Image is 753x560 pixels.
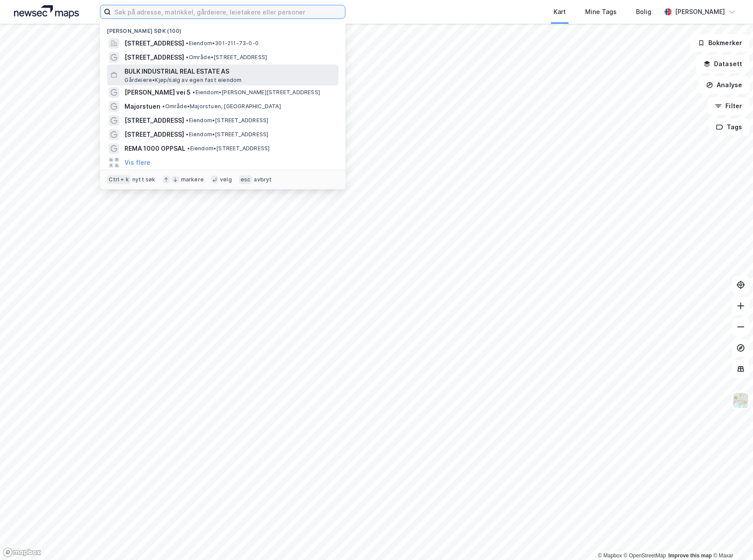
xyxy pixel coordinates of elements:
div: [PERSON_NAME] søk (100) [100,21,345,36]
span: Område • [STREET_ADDRESS] [186,54,267,61]
span: [STREET_ADDRESS] [124,52,184,63]
span: [STREET_ADDRESS] [124,38,184,49]
span: BULK INDUSTRIAL REAL ESTATE AS [124,66,335,77]
span: Eiendom • [STREET_ADDRESS] [186,117,268,124]
iframe: Chat Widget [709,518,753,560]
div: esc [239,175,252,184]
span: REMA 1000 OPPSAL [124,143,185,154]
span: • [186,54,188,60]
img: logo.a4113a55bc3d86da70a041830d287a7e.svg [14,5,79,18]
span: • [187,145,190,152]
span: • [162,103,165,110]
span: Område • Majorstuen, [GEOGRAPHIC_DATA] [162,103,281,110]
span: Majorstuen [124,101,160,112]
div: Kontrollprogram for chat [709,518,753,560]
span: Gårdeiere • Kjøp/salg av egen fast eiendom [124,77,242,84]
div: avbryt [254,176,272,183]
div: Kart [554,7,566,17]
span: [PERSON_NAME] vei 5 [124,87,191,98]
div: [PERSON_NAME] [675,7,725,17]
div: Bolig [636,7,651,17]
button: Analyse [699,76,749,94]
a: Improve this map [668,553,712,559]
a: Mapbox homepage [3,547,41,557]
span: • [186,40,188,46]
button: Datasett [696,55,749,73]
input: Søk på adresse, matrikkel, gårdeiere, leietakere eller personer [111,5,345,18]
span: [STREET_ADDRESS] [124,115,184,126]
a: Mapbox [598,553,622,559]
div: markere [181,176,204,183]
a: OpenStreetMap [624,553,666,559]
button: Vis flere [124,157,150,168]
div: Ctrl + k [107,175,131,184]
div: nytt søk [132,176,156,183]
button: Filter [707,97,749,115]
img: Z [732,392,749,409]
button: Tags [709,118,749,136]
span: Eiendom • [STREET_ADDRESS] [187,145,270,152]
span: [STREET_ADDRESS] [124,129,184,140]
button: Bokmerker [690,34,749,52]
div: velg [220,176,232,183]
span: Eiendom • [PERSON_NAME][STREET_ADDRESS] [192,89,320,96]
span: • [186,131,188,138]
span: Eiendom • 301-211-73-0-0 [186,40,259,47]
span: • [192,89,195,96]
div: Mine Tags [585,7,617,17]
span: • [186,117,188,124]
span: Eiendom • [STREET_ADDRESS] [186,131,268,138]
